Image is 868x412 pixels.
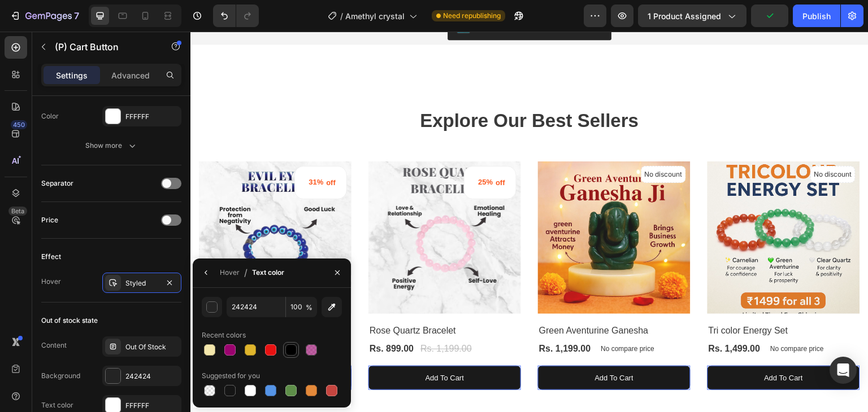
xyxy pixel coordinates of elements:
div: Hover [41,277,61,287]
div: Publish [802,10,831,22]
div: Rs. 899.00 [178,309,224,325]
p: Advanced [111,69,150,81]
div: Rs. 1,199.00 [229,309,283,325]
button: 7 [5,5,84,27]
div: Out Of Stock [125,342,179,352]
button: 1 product assigned [638,5,747,27]
a: Tri color Energy Set [517,130,670,282]
button: Add to cart [178,334,331,359]
div: 242424 [125,371,179,382]
p: No compare price [411,314,465,321]
button: Publish [793,5,840,27]
div: Out of stock state [41,315,98,326]
span: / [340,10,343,22]
div: Add to cart [574,341,613,352]
div: Open Intercom Messenger [830,357,857,384]
div: Separator [41,178,73,189]
div: Suggested for you [202,371,260,381]
div: off [303,144,316,159]
button: Add to cart [348,334,500,359]
p: (P) Cart Button [55,40,151,54]
div: Hover [220,268,240,278]
span: Need republishing [443,11,501,21]
div: Background [41,371,80,381]
input: Eg: FFFFFF [227,297,285,317]
div: Show more [85,140,138,151]
div: FFFFFF [125,112,179,122]
div: Content [41,340,67,350]
a: Green Aventurine Ganesha [348,130,500,282]
div: Effect [41,252,61,262]
div: Rs. 1,199.00 [348,309,402,325]
div: 450 [11,120,27,129]
iframe: Design area [190,32,868,412]
div: Styled [125,278,158,288]
p: No discount [454,138,492,148]
p: No compare price [580,314,634,321]
div: Add to cart [235,341,274,352]
a: Tri color Energy Set [517,291,670,307]
button: Show more [41,135,181,156]
div: Undo/Redo [213,5,259,27]
p: Settings [56,69,88,81]
button: Add to cart [517,334,670,359]
div: Add to cart [405,341,443,352]
div: 25% [287,144,303,157]
div: Rs. 1,499.00 [517,309,571,325]
div: FFFFFF [125,401,179,411]
div: Color [41,111,59,121]
div: Text color [41,400,73,410]
div: Beta [8,207,27,216]
span: / [244,266,248,279]
span: % [306,303,313,313]
a: Rose Quartz Bracelet [178,291,331,307]
div: Text color [252,268,284,278]
div: Price [41,215,58,225]
span: Amethyl crystal [345,10,405,22]
div: Recent colors [202,330,246,340]
a: Rose Quartz Bracelet [178,130,331,282]
span: 1 product assigned [648,10,721,22]
a: Green Aventurine Ganesha [348,291,500,307]
p: No discount [624,138,662,148]
p: 7 [74,9,79,23]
